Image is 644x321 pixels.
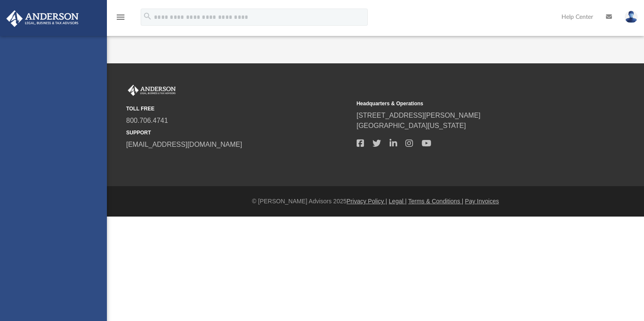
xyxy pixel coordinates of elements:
small: TOLL FREE [126,105,351,113]
img: Anderson Advisors Platinum Portal [126,85,177,96]
img: User Pic [625,11,638,23]
a: 800.706.4741 [126,117,168,124]
a: Privacy Policy | [347,198,387,205]
a: [GEOGRAPHIC_DATA][US_STATE] [357,122,466,129]
img: Anderson Advisors Platinum Portal [4,10,81,27]
small: SUPPORT [126,129,351,137]
a: menu [115,16,126,22]
a: Legal | [389,198,407,205]
a: Pay Invoices [465,198,499,205]
div: © [PERSON_NAME] Advisors 2025 [107,197,644,206]
small: Headquarters & Operations [357,100,581,107]
i: menu [115,12,126,22]
a: [EMAIL_ADDRESS][DOMAIN_NAME] [126,141,242,148]
i: search [143,12,152,21]
a: [STREET_ADDRESS][PERSON_NAME] [357,112,481,119]
a: Terms & Conditions | [408,198,464,205]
